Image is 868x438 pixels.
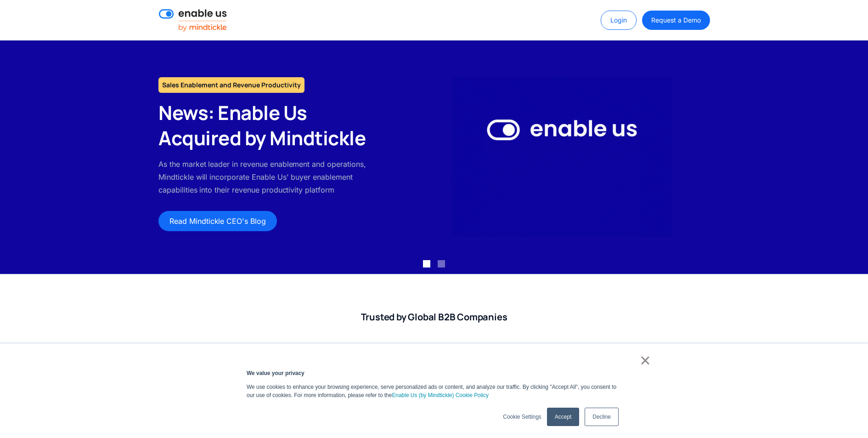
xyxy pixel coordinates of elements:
[392,391,489,399] a: Enable Us (by Mindtickle) Cookie Policy
[640,356,651,364] a: ×
[423,260,430,267] div: Show slide 1 of 2
[158,311,710,323] h2: Trusted by Global B2B Companies
[438,260,445,267] div: Show slide 2 of 2
[158,158,378,196] p: As the market leader in revenue enablement and operations, Mindtickle will incorporate Enable Us'...
[451,77,672,237] img: Enable Us by Mindtickle
[247,370,304,376] strong: We value your privacy
[158,77,304,93] h1: Sales Enablement and Revenue Productivity
[247,383,621,399] p: We use cookies to enhance your browsing experience, serve personalized ads or content, and analyz...
[642,11,710,30] a: Request a Demo
[601,11,637,30] a: Login
[158,211,277,231] a: Read Mindtickle CEO's Blog
[547,408,579,426] a: Accept
[831,40,868,274] div: next slide
[503,413,541,421] a: Cookie Settings
[585,408,619,426] a: Decline
[158,100,378,150] h2: News: Enable Us Acquired by Mindtickle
